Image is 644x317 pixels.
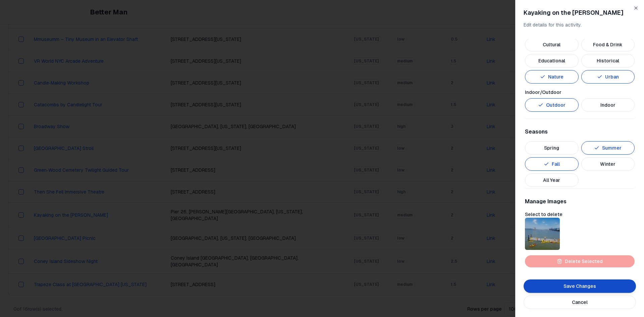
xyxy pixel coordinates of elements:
button: Save Changes [524,279,636,293]
button: Fall [525,157,579,171]
h4: Manage Images [525,198,635,206]
h5: Indoor/Outdoor [525,89,635,96]
h3: Seasons [525,128,635,136]
label: Select to delete [525,211,562,217]
button: Food & Drink [581,38,635,51]
button: Summer [581,141,635,155]
button: Cultural [525,38,579,51]
button: Winter [581,157,635,171]
label: Upload new images [525,273,570,279]
button: Indoor [581,98,635,112]
button: Nature [525,70,579,84]
button: Cancel [524,296,636,309]
button: Historical [581,54,635,67]
button: Spring [525,141,579,155]
p: Edit details for this activity. [524,21,636,28]
button: Urban [581,70,635,84]
button: All Year [525,173,579,187]
button: Educational [525,54,579,67]
h2: Kayaking on the [PERSON_NAME] [524,8,636,17]
button: Outdoor [525,98,579,112]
